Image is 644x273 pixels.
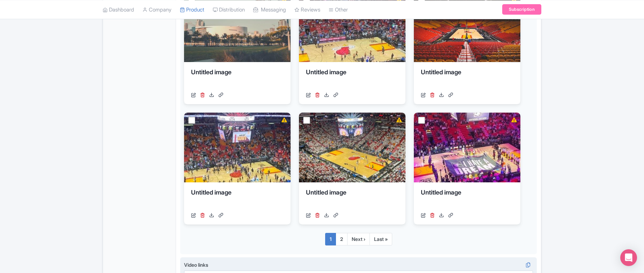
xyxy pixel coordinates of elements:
[191,188,284,209] div: Untitled image
[184,262,208,268] span: Video links
[325,233,336,245] a: 1
[191,68,284,89] div: Untitled image
[306,68,398,89] div: Untitled image
[369,233,392,245] a: Last »
[620,249,637,266] div: Open Intercom Messenger
[336,233,347,245] a: 2
[421,188,513,209] div: Untitled image
[502,4,541,15] a: Subscription
[306,188,398,209] div: Untitled image
[347,233,370,245] a: Next ›
[421,68,513,89] div: Untitled image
